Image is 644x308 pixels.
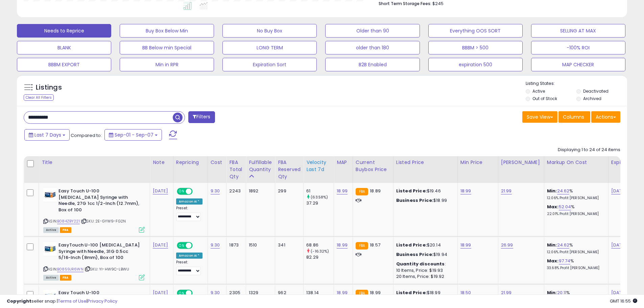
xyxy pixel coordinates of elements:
[188,111,215,123] button: Filters
[460,159,495,166] div: Min Price
[396,274,452,280] div: 20 Items, Price: $19.92
[460,188,471,194] a: 18.99
[115,132,153,138] span: Sep-01 - Sep-07
[547,159,605,166] div: Markup on Cost
[557,242,570,248] a: 24.62
[211,159,224,166] div: Cost
[153,242,168,248] a: [DATE]
[177,243,186,248] span: ON
[60,227,71,233] span: FBA
[43,242,145,280] div: ASIN:
[43,188,145,232] div: ASIN:
[306,159,331,173] div: Velocity Last 7d
[396,261,445,267] b: Quantity discounts
[211,188,220,194] a: 9.30
[547,258,559,264] b: Max:
[57,218,80,224] a: B084ZBY221
[559,204,571,210] a: 52.04
[120,41,214,54] button: BB Below min Special
[610,298,637,304] span: 2025-09-15 16:55 GMT
[501,188,512,194] a: 21.99
[325,24,420,38] button: Older than 90
[58,298,87,304] a: Terms of Use
[278,242,298,248] div: 341
[460,242,471,248] a: 18.99
[396,261,452,267] div: :
[43,275,59,281] span: All listings currently available for purchase on Amazon
[36,83,62,92] h5: Listings
[34,132,61,138] span: Last 7 Days
[531,58,625,71] button: MAP CHECKER
[432,0,444,7] span: $245
[43,242,57,256] img: 41svJ-v-0bL._SL40_.jpg
[192,189,202,194] span: OFF
[583,96,601,101] label: Archived
[177,189,186,194] span: ON
[558,111,590,123] button: Columns
[356,242,368,250] small: FBA
[559,258,571,264] a: 97.74
[306,200,334,206] div: 37.29
[192,243,202,248] span: OFF
[396,197,452,204] div: $18.99
[176,253,202,259] div: Amazon AI *
[24,94,54,101] div: Clear All Filters
[557,188,570,194] a: 24.62
[532,96,557,101] label: Out of Stock
[396,267,452,274] div: 10 Items, Price: $19.93
[306,188,334,194] div: 61
[370,242,380,248] span: 18.57
[531,41,625,54] button: -100% ROI
[396,159,455,166] div: Listed Price
[176,198,202,205] div: Amazon AI *
[229,159,243,180] div: FBA Total Qty
[104,129,162,141] button: Sep-01 - Sep-07
[337,188,348,194] a: 18.99
[88,298,117,304] a: Privacy Policy
[222,41,317,54] button: LONG TERM
[222,58,317,71] button: Expiration Sort
[60,275,71,281] span: FBA
[547,258,603,270] div: %
[176,159,205,166] div: Repricing
[120,58,214,71] button: Min in RPR
[428,41,523,54] button: BBBM > 500
[522,111,557,123] button: Save View
[583,88,609,94] label: Deactivated
[43,227,59,233] span: All listings currently available for purchase on Amazon
[81,218,126,224] span: | SKU: 2E-GYW9-FG2N
[396,251,433,258] b: Business Price:
[58,188,141,215] b: Easy Touch U-100 [MEDICAL_DATA] Syringe with Needle, 27G 1cc 1/2-Inch (12.7mm), Box of 100
[7,298,31,304] strong: Copyright
[17,24,111,38] button: Needs to Reprice
[428,24,523,38] button: Everything OOS SORT
[176,206,202,221] div: Preset:
[544,156,608,183] th: The percentage added to the cost of goods (COGS) that forms the calculator for Min & Max prices.
[547,204,559,210] b: Max:
[370,188,381,194] span: 18.89
[532,88,545,94] label: Active
[120,24,214,38] button: Buy Box Below Min
[501,159,541,166] div: [PERSON_NAME]
[356,188,368,195] small: FBA
[176,260,202,275] div: Preset:
[153,188,168,194] a: [DATE]
[229,188,241,194] div: 2243
[85,266,129,272] span: | SKU: YI-HW9C-LBWU
[611,188,626,194] a: [DATE]
[222,24,317,38] button: No Buy Box
[43,188,57,202] img: 4187CqpbSaL._SL40_.jpg
[547,250,603,255] p: 12.06% Profit [PERSON_NAME]
[24,129,70,141] button: Last 7 Days
[379,1,431,6] b: Short Term Storage Fees:
[547,196,603,200] p: 12.06% Profit [PERSON_NAME]
[428,58,523,71] button: expiration 500
[249,188,270,194] div: 1892
[249,242,270,248] div: 1510
[547,212,603,216] p: 22.01% Profit [PERSON_NAME]
[396,188,427,194] b: Listed Price:
[57,266,84,272] a: B0859JR6WN
[396,197,433,204] b: Business Price:
[311,194,328,200] small: (63.58%)
[311,248,329,254] small: (-16.32%)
